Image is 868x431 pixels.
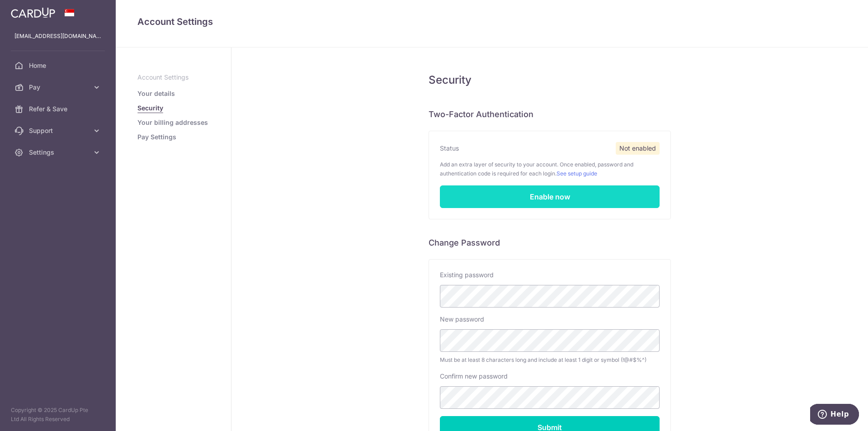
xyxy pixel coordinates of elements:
[616,142,660,155] span: Not enabled
[557,170,597,177] a: See setup guide
[137,104,163,113] a: Security
[11,7,55,18] img: CardUp
[440,355,660,365] span: Must be at least 8 characters long and include at least 1 digit or symbol (!@#$%^)
[429,237,671,248] h6: Change Password
[137,14,846,29] h4: Account Settings
[14,32,101,41] p: [EMAIL_ADDRESS][DOMAIN_NAME]
[440,372,508,381] label: Confirm new password
[29,61,89,70] span: Home
[20,6,39,14] span: Help
[429,73,671,87] h5: Security
[137,133,176,142] a: Pay Settings
[29,126,89,135] span: Support
[440,144,459,153] label: Status
[137,89,175,98] a: Your details
[29,83,89,92] span: Pay
[137,73,209,82] p: Account Settings
[29,104,89,114] span: Refer & Save
[440,185,660,208] a: Enable now
[440,160,660,178] p: Add an extra layer of security to your account. Once enabled, password and authentication code is...
[29,148,89,157] span: Settings
[440,315,484,324] label: New password
[137,118,208,127] a: Your billing addresses
[429,109,671,120] h6: Two-Factor Authentication
[440,270,494,279] label: Existing password
[810,404,859,426] iframe: Opens a widget where you can find more information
